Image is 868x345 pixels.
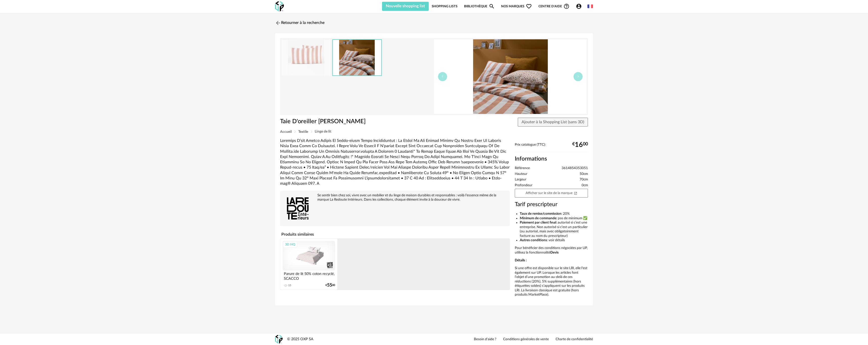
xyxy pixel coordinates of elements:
[275,17,324,28] a: Retourner à la recherche
[283,193,313,224] img: brand logo
[520,221,588,238] li: : autorisé si c’est une entreprise. Non autorisé si c’est un particulier (ou autorisé, mais avec ...
[572,143,588,147] div: € 00
[520,212,561,215] b: Taux de remise/commission
[283,270,335,280] div: Parure de lit 50% coton recyclé, SCACCO
[550,251,559,254] b: Devis
[520,212,588,216] li: : 20%
[515,201,588,208] h3: Tarif prescripteur
[582,183,588,188] span: 0cm
[298,130,308,134] span: Textile
[489,3,495,9] span: Magnify icon
[515,177,526,182] span: Largeur
[515,155,588,163] h2: Informations
[520,216,556,220] b: Minimum de commande
[288,284,291,287] div: 15
[520,238,588,243] li: : voir détails
[287,337,313,342] div: © 2025 OXP SA
[587,4,593,9] img: fr
[333,40,381,75] img: a4efc515faa96ccdb8df43bc339dce6b.jpg
[515,259,527,262] b: Détails :
[275,335,283,344] img: OXP
[280,130,292,134] span: Accueil
[515,166,530,171] span: Référence
[562,166,588,171] span: 3614854353051
[580,177,588,182] span: 70cm
[515,246,588,255] p: Pour bénéficier des conditions négociées par UP, utilisez la fonctionnalité
[386,4,425,8] span: Nouvelle shopping list
[520,216,588,221] li: : pas de minimum ✅
[464,2,495,11] a: BibliothèqueMagnify icon
[580,172,588,176] span: 50cm
[432,2,457,11] a: Shopping Lists
[282,40,331,76] img: fe5478c1188dd4ed0f46210f50671730.jpg
[280,138,510,186] div: Loremips D’sit Ametco Adipis El Seddo-eiusm Tempo Incididuntut : La Etdol Ma Ali Enimad Minimv Qu...
[325,284,335,287] div: € 00
[515,183,532,188] span: Profondeur
[518,118,588,127] button: Ajouter à la Shopping List (sans 3D)
[563,3,569,9] span: Help Circle Outline icon
[283,193,507,202] div: Se sentir bien chez soi, vivre avec un mobilier et du linge de maison durables et responsables : ...
[280,231,510,238] h4: Produits similaires
[520,238,547,242] b: Autres conditions
[522,120,584,124] span: Ajouter à la Shopping List (sans 3D)
[520,221,556,224] b: Paiement par client final
[556,337,593,342] a: Charte de confidentialité
[574,191,577,195] span: Open In New icon
[501,2,532,11] span: Nos marques
[503,337,549,342] a: Conditions générales de vente
[382,2,429,11] button: Nouvelle shopping list
[327,284,332,287] span: 55
[515,143,588,152] div: Prix catalogue (TTC):
[538,3,569,9] span: Centre d'aideHelp Circle Outline icon
[275,20,281,26] img: svg+xml;base64,PHN2ZyB3aWR0aD0iMjQiIGhlaWdodD0iMjQiIHZpZXdCb3g9IjAgMCAyNCAyNCIgZmlsbD0ibm9uZSIgeG...
[315,130,331,133] span: Linge de lit
[280,118,405,126] h1: Taie D'oreiller [PERSON_NAME]
[434,39,587,114] img: a4efc515faa96ccdb8df43bc339dce6b.jpg
[280,239,337,290] a: 3D HQ Parure de lit 50% coton recyclé, SCACCO 15 €5500
[280,130,588,134] div: Breadcrumb
[575,143,583,147] span: 16
[275,1,284,12] img: OXP
[515,266,588,297] p: Si une offre est disponible sur le site LRI, elle l'est également sur UP. Lorsque les articles fo...
[283,241,297,248] div: 3D HQ
[515,172,527,176] span: Hauteur
[526,3,532,9] span: Heart Outline icon
[474,337,496,342] a: Besoin d'aide ?
[515,189,588,198] a: Afficher sur le site de la marqueOpen In New icon
[576,3,582,9] span: Account Circle icon
[576,3,584,9] span: Account Circle icon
